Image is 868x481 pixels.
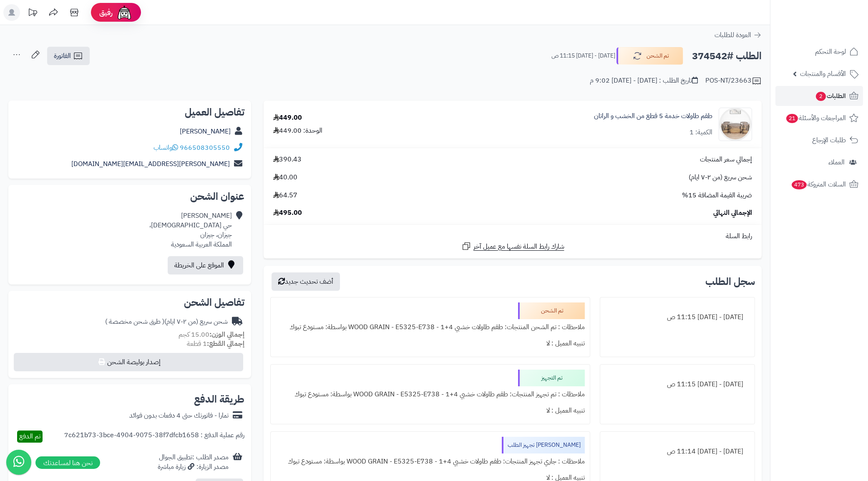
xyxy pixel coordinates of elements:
div: مصدر الزيارة: زيارة مباشرة [158,462,229,472]
span: 64.57 [273,191,297,200]
span: الطلبات [815,90,846,102]
h2: طريقة الدفع [194,394,244,404]
span: رفيق [99,8,113,18]
div: [PERSON_NAME] تجهيز الطلب [502,437,585,453]
a: شارك رابط السلة نفسها مع عميل آخر [461,241,564,252]
a: العملاء [775,152,863,172]
div: [DATE] - [DATE] 11:15 ص [605,376,750,393]
span: السلات المتروكة [791,179,846,190]
span: 2 [816,92,826,101]
button: أضف تحديث جديد [272,272,340,291]
div: الكمية: 1 [689,128,712,137]
a: المراجعات والأسئلة21 [775,108,863,128]
span: العملاء [828,156,845,168]
button: إصدار بوليصة الشحن [14,353,243,371]
img: ai-face.png [116,4,133,21]
span: 473 [791,180,807,190]
div: POS-NT/23663 [705,76,762,86]
span: تم الدفع [19,431,40,441]
span: المراجعات والأسئلة [785,112,846,124]
span: ضريبة القيمة المضافة 15% [682,191,752,200]
div: تاريخ الطلب : [DATE] - [DATE] 9:02 م [590,76,698,86]
span: 21 [786,114,798,123]
div: مصدر الطلب :تطبيق الجوال [158,453,229,472]
div: شحن سريع (من ٢-٧ ايام) [105,317,228,327]
div: تم التجهيز [518,370,585,386]
h3: سجل الطلب [705,277,755,287]
div: رقم عملية الدفع : 7c621b73-3bce-4904-9075-38f7dfcb1658 [64,431,244,443]
a: الطلبات2 [775,86,863,106]
small: [DATE] - [DATE] 11:15 ص [551,52,615,60]
a: الموقع على الخريطة [168,256,243,274]
a: العودة للطلبات [715,30,762,40]
h2: تفاصيل العميل [15,107,244,117]
span: طلبات الإرجاع [812,134,846,146]
strong: إجمالي الوزن: [209,330,244,340]
div: ملاحظات : تم تجهيز المنتجات: طقم طاولات خشبي 4+1 - WOOD GRAIN - E5325-E738 بواسطة: مستودع تبوك [276,386,585,403]
a: طلبات الإرجاع [775,130,863,150]
a: الفاتورة [47,47,90,65]
strong: إجمالي القطع: [207,339,244,349]
div: [DATE] - [DATE] 11:15 ص [605,309,750,325]
div: 449.00 [273,113,302,123]
span: الإجمالي النهائي [713,208,752,218]
span: شحن سريع (من ٢-٧ ايام) [689,173,752,182]
div: [DATE] - [DATE] 11:14 ص [605,443,750,460]
span: ( طرق شحن مخصصة ) [105,317,164,327]
span: إجمالي سعر المنتجات [700,155,752,164]
span: العودة للطلبات [715,30,751,40]
small: 1 قطعة [187,339,244,349]
div: [PERSON_NAME] حي [DEMOGRAPHIC_DATA]، جيزان، جيزان المملكة العربية السعودية [149,211,232,249]
img: 1744274441-1-90x90.jpg [719,108,752,141]
span: الأقسام والمنتجات [800,68,846,80]
span: لوحة التحكم [815,46,846,58]
div: تنبيه العميل : لا [276,335,585,352]
a: طقم طاولات خدمة 5 قطع من الخشب و الراتان [594,111,712,121]
a: السلات المتروكة473 [775,174,863,194]
div: الوحدة: 449.00 [273,126,322,136]
img: logo-2.png [811,18,860,36]
span: شارك رابط السلة نفسها مع عميل آخر [473,242,564,252]
a: تحديثات المنصة [22,4,43,23]
span: 495.00 [273,208,302,218]
a: 966508305550 [180,143,230,153]
div: رابط السلة [267,232,758,241]
div: تمارا - فاتورتك حتى 4 دفعات بدون فوائد [129,411,229,421]
a: [PERSON_NAME] [180,126,231,136]
span: الفاتورة [54,51,71,61]
h2: تفاصيل الشحن [15,297,244,307]
h2: الطلب #374542 [692,48,762,65]
div: تنبيه العميل : لا [276,403,585,419]
h2: عنوان الشحن [15,191,244,201]
a: لوحة التحكم [775,42,863,62]
small: 15.00 كجم [179,330,244,340]
span: 40.00 [273,173,297,182]
a: [PERSON_NAME][EMAIL_ADDRESS][DOMAIN_NAME] [71,159,230,169]
button: تم الشحن [616,47,683,65]
div: تم الشحن [518,302,585,319]
a: واتساب [153,143,178,153]
div: ملاحظات : جاري تجهيز المنتجات: طقم طاولات خشبي 4+1 - WOOD GRAIN - E5325-E738 بواسطة: مستودع تبوك [276,453,585,470]
div: ملاحظات : تم الشحن المنتجات: طقم طاولات خشبي 4+1 - WOOD GRAIN - E5325-E738 بواسطة: مستودع تبوك [276,319,585,335]
span: 390.43 [273,155,302,164]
